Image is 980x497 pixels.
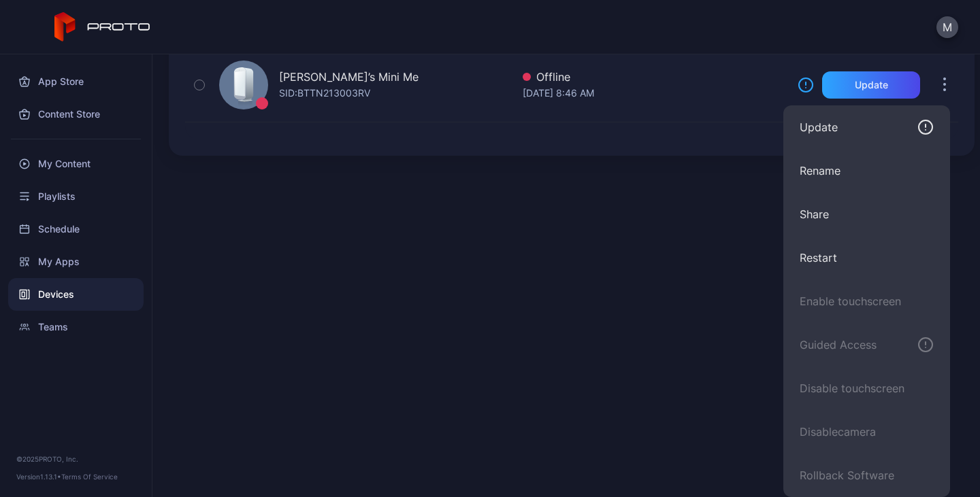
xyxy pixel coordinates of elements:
[936,16,958,38] button: M
[8,65,144,98] a: App Store
[279,69,419,85] div: [PERSON_NAME]’s Mini Me
[800,337,877,353] div: Guided Access
[783,279,950,323] button: Enable touchscreen
[783,453,950,497] button: Rollback Software
[783,149,950,192] button: Rename
[822,71,920,99] button: Update
[279,85,370,101] div: SID: BTTN213003RV
[783,236,950,279] button: Restart
[8,213,144,245] a: Schedule
[61,473,118,481] a: Terms Of Service
[8,148,144,180] a: My Content
[8,311,144,343] a: Teams
[523,85,787,101] div: [DATE] 8:46 AM
[855,80,888,90] div: Update
[8,180,144,213] a: Playlists
[800,119,838,135] div: Update
[16,453,135,464] div: © 2025 PROTO, Inc.
[783,410,950,453] button: Disablecamera
[8,98,144,131] a: Content Store
[8,278,144,311] a: Devices
[783,366,950,410] button: Disable touchscreen
[8,245,144,278] a: My Apps
[783,323,950,366] button: Guided Access
[783,105,950,149] button: Update
[783,192,950,236] button: Share
[523,69,787,85] div: Offline
[16,473,61,481] span: Version 1.13.1 •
